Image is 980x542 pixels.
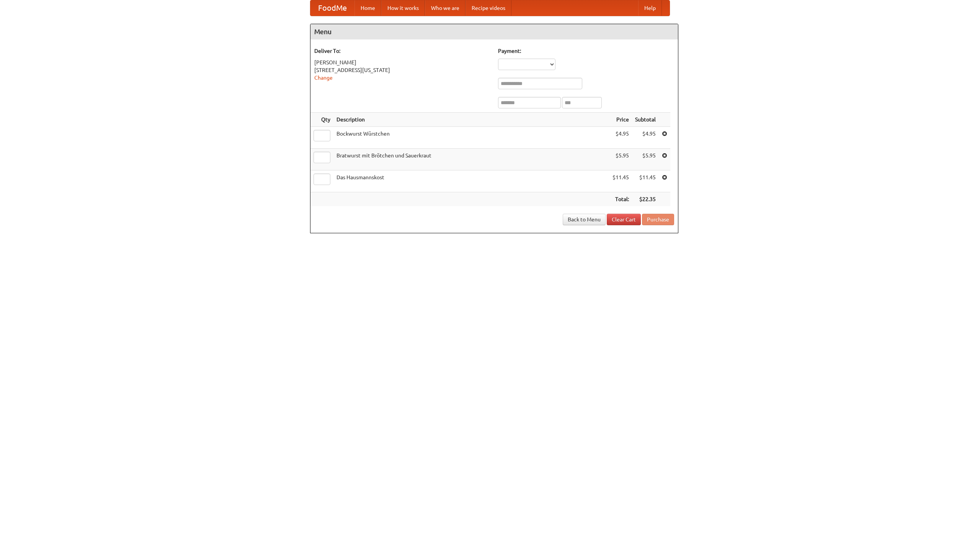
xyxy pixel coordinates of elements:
[310,24,678,39] h4: Menu
[609,127,632,149] td: $4.95
[642,214,674,225] button: Purchase
[609,113,632,127] th: Price
[632,127,659,149] td: $4.95
[314,47,490,55] h5: Deliver To:
[632,170,659,192] td: $11.45
[607,214,641,225] a: Clear Cart
[632,192,659,206] th: $22.35
[498,47,674,55] h5: Payment:
[333,113,609,127] th: Description
[333,149,609,170] td: Bratwurst mit Brötchen und Sauerkraut
[314,75,333,81] a: Change
[333,127,609,149] td: Bockwurst Würstchen
[632,113,659,127] th: Subtotal
[333,170,609,192] td: Das Hausmannskost
[310,0,354,16] a: FoodMe
[310,113,333,127] th: Qty
[609,170,632,192] td: $11.45
[609,149,632,170] td: $5.95
[314,66,490,74] div: [STREET_ADDRESS][US_STATE]
[381,0,425,16] a: How it works
[425,0,465,16] a: Who we are
[354,0,381,16] a: Home
[638,0,662,16] a: Help
[609,192,632,206] th: Total:
[632,149,659,170] td: $5.95
[563,214,606,225] a: Back to Menu
[465,0,511,16] a: Recipe videos
[314,59,490,66] div: [PERSON_NAME]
